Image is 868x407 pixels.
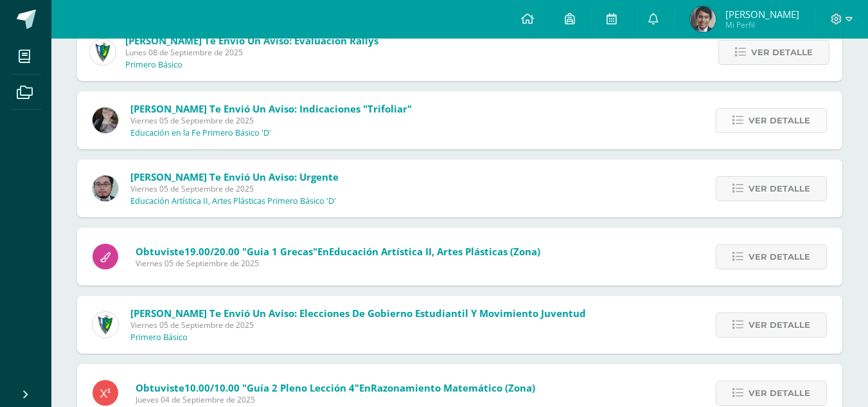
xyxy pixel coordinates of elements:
[242,245,317,258] span: "Guia 1 Grecas"
[136,258,540,269] span: Viernes 05 de Septiembre de 2025
[130,115,412,126] span: Viernes 05 de Septiembre de 2025
[725,19,799,30] span: Mi Perfil
[184,245,240,258] span: 19.00/20.00
[748,381,810,405] span: Ver detalle
[125,34,378,47] span: [PERSON_NAME] te envió un aviso: Evaluación Rallys
[136,381,535,394] span: Obtuviste en
[725,8,799,21] span: [PERSON_NAME]
[371,381,535,394] span: Razonamiento Matemático (Zona)
[130,320,586,330] span: Viernes 05 de Septiembre de 2025
[93,107,118,133] img: 8322e32a4062cfa8b237c59eedf4f548.png
[130,196,336,206] p: Educación Artística II, Artes Plásticas Primero Básico 'D'
[130,332,188,343] p: Primero Básico
[130,128,271,138] p: Educación en la Fe Primero Básico 'D'
[93,312,118,338] img: 9f174a157161b4ddbe12118a61fed988.png
[93,176,118,201] img: 5fac68162d5e1b6fbd390a6ac50e103d.png
[90,39,116,65] img: 9f174a157161b4ddbe12118a61fed988.png
[748,313,810,337] span: Ver detalle
[751,41,813,64] span: Ver detalle
[130,183,339,194] span: Viernes 05 de Septiembre de 2025
[748,177,810,201] span: Ver detalle
[136,394,535,405] span: Jueves 04 de Septiembre de 2025
[184,381,240,394] span: 10.00/10.00
[242,381,359,394] span: "Guía 2 Pleno Lección 4"
[130,170,339,183] span: [PERSON_NAME] te envió un aviso: Urgente
[125,47,378,58] span: Lunes 08 de Septiembre de 2025
[130,307,586,320] span: [PERSON_NAME] te envió un aviso: Elecciones de Gobierno Estudiantil y Movimiento Juventud
[748,109,810,132] span: Ver detalle
[125,60,182,70] p: Primero Básico
[136,245,540,258] span: Obtuviste en
[690,6,716,32] img: cb0c5febe7c9ab540de0185df7840633.png
[329,245,540,258] span: Educación Artística II, Artes Plásticas (Zona)
[130,102,412,115] span: [PERSON_NAME] te envió un aviso: Indicaciones "Trifoliar"
[748,245,810,269] span: Ver detalle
